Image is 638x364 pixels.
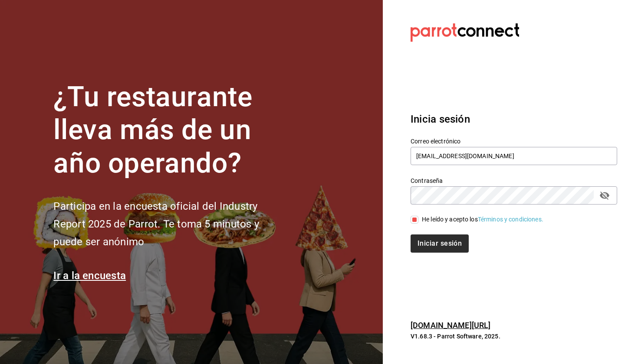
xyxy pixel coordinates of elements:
label: Contraseña [411,177,617,183]
p: V1.68.3 - Parrot Software, 2025. [411,332,617,341]
button: Iniciar sesión [411,234,469,253]
div: He leído y acepto los [422,215,543,224]
h1: ¿Tu restaurante lleva más de un año operando? [53,81,288,180]
label: Correo electrónico [411,138,617,144]
input: Ingresa tu correo electrónico [411,147,617,165]
a: Ir a la encuesta [53,270,126,282]
h3: Inicia sesión [411,111,617,127]
h2: Participa en la encuesta oficial del Industry Report 2025 de Parrot. Te toma 5 minutos y puede se... [53,198,288,250]
a: [DOMAIN_NAME][URL] [411,321,490,330]
button: passwordField [597,188,612,203]
a: Términos y condiciones. [478,216,543,223]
